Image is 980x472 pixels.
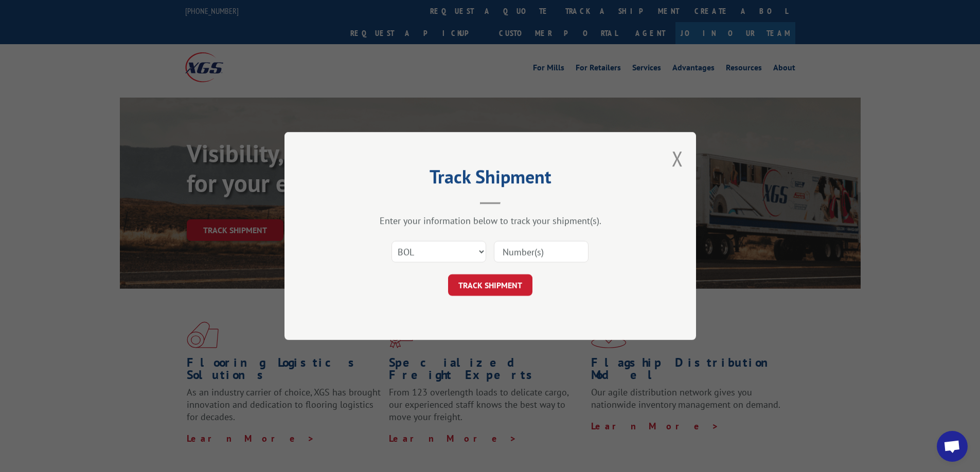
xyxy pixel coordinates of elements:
a: Open chat [937,431,968,462]
input: Number(s) [494,241,589,262]
button: TRACK SHIPMENT [448,274,532,296]
div: Enter your information below to track your shipment(s). [336,215,645,226]
h2: Track Shipment [336,169,645,189]
button: Close modal [672,145,683,172]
